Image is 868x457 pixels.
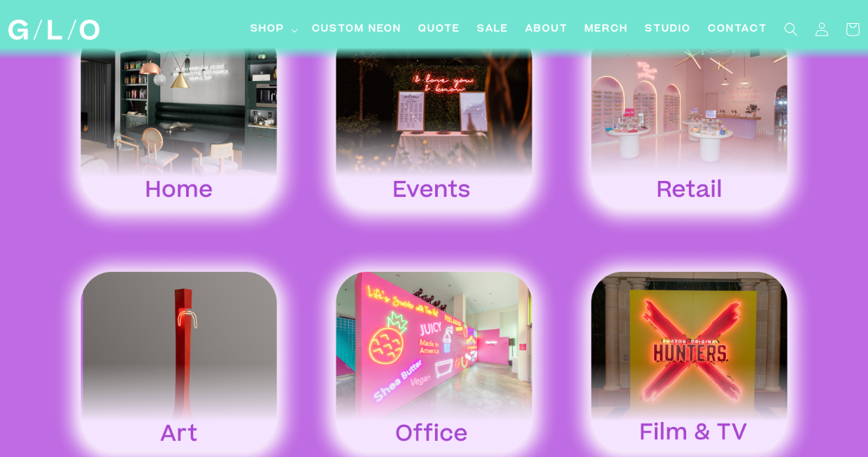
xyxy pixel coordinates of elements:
a: Studio [636,14,699,45]
a: Quote [410,14,469,45]
img: Events [306,1,562,238]
img: GLO Studio [8,20,99,40]
a: Custom Neon [304,14,410,45]
span: Merch [585,22,628,37]
summary: Search [776,14,806,45]
span: Studio [645,22,691,37]
span: SALE [477,22,508,37]
span: Custom Neon [312,22,401,37]
summary: Shop [242,14,304,45]
iframe: Chat Widget [798,390,868,457]
a: About [517,14,576,45]
a: SALE [469,14,517,45]
img: Home [51,1,306,238]
span: Contact [708,22,767,37]
img: Retail [562,1,817,238]
span: Shop [250,22,285,37]
span: About [525,22,568,37]
a: Contact [699,14,776,45]
span: Quote [418,22,460,37]
a: Merch [576,14,636,45]
a: GLO Studio [3,15,105,45]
